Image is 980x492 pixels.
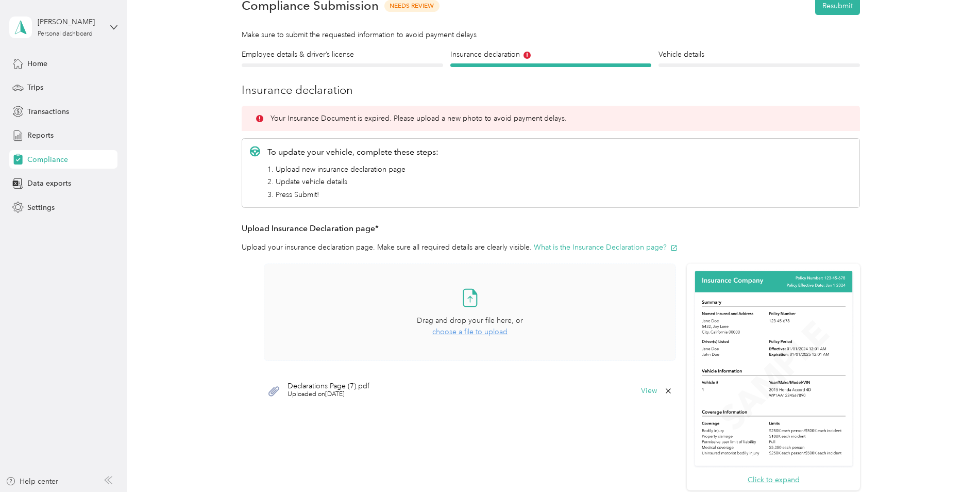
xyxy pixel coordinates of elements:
[267,164,438,175] li: 1. Upload new insurance declaration page
[432,327,508,336] span: choose a file to upload
[27,130,54,141] span: Reports
[534,242,678,253] button: What is the Insurance Declaration page?
[658,49,860,60] h4: Vehicle details
[6,476,58,487] button: Help center
[38,31,93,37] div: Personal dashboard
[271,113,567,124] p: Your Insurance Document is expired. Please upload a new photo to avoid payment delays.
[267,189,438,200] li: 3. Press Submit!
[267,176,438,187] li: 2. Update vehicle details
[267,146,438,158] p: To update your vehicle, complete these steps:
[450,49,652,60] h4: Insurance declaration
[242,29,860,40] div: Make sure to submit the requested information to avoid payment delays
[641,387,657,395] button: View
[748,474,800,485] button: Click to expand
[27,202,55,213] span: Settings
[242,242,860,253] p: Upload your insurance declaration page. Make sure all required details are clearly visible.
[692,269,855,469] img: Sample insurance declaration
[27,154,68,165] span: Compliance
[922,434,980,492] iframe: Everlance-gr Chat Button Frame
[27,82,43,93] span: Trips
[242,81,860,99] h3: Insurance declaration
[242,49,443,60] h4: Employee details & driver’s license
[27,58,47,69] span: Home
[38,17,102,27] div: [PERSON_NAME]
[417,316,523,325] span: Drag and drop your file here, or
[264,264,675,360] span: Drag and drop your file here, orchoose a file to upload
[27,178,71,189] span: Data exports
[288,390,369,399] span: Uploaded on [DATE]
[288,383,369,390] span: Declarations Page (7).pdf
[27,106,69,117] span: Transactions
[242,222,860,235] h3: Upload Insurance Declaration page*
